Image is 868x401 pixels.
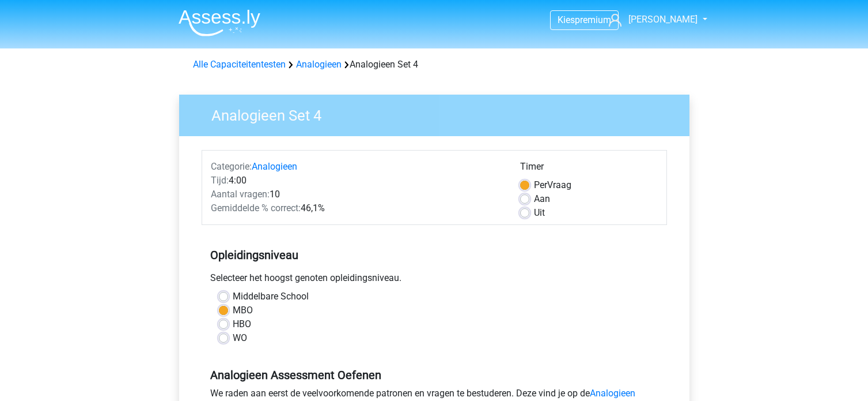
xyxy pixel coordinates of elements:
[233,331,247,345] label: WO
[211,161,252,172] span: Categorie:
[604,13,699,27] a: [PERSON_NAME]
[202,201,511,215] div: 46,1%
[202,188,511,201] div: 10
[534,206,545,220] label: Uit
[520,160,658,178] div: Timer
[211,189,270,200] span: Aantal vragen:
[534,192,550,206] label: Aan
[534,178,571,192] label: Vraag
[233,317,251,331] label: HBO
[210,368,658,382] h5: Analogieen Assessment Oefenen
[558,14,575,25] span: Kies
[628,14,698,25] span: [PERSON_NAME]
[210,243,658,267] h5: Opleidingsniveau
[198,102,681,125] h3: Analogieen Set 4
[188,58,680,72] div: Analogieen Set 4
[202,271,667,290] div: Selecteer het hoogst genoten opleidingsniveau.
[534,179,547,190] span: Per
[296,59,342,70] a: Analogieen
[211,175,229,186] span: Tijd:
[179,9,260,36] img: Assessly
[233,290,309,303] label: Middelbare School
[575,14,611,25] span: premium
[252,161,297,172] a: Analogieen
[211,203,301,213] span: Gemiddelde % correct:
[233,303,253,317] label: MBO
[551,12,618,28] a: Kiespremium
[202,174,511,188] div: 4:00
[193,59,286,70] a: Alle Capaciteitentesten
